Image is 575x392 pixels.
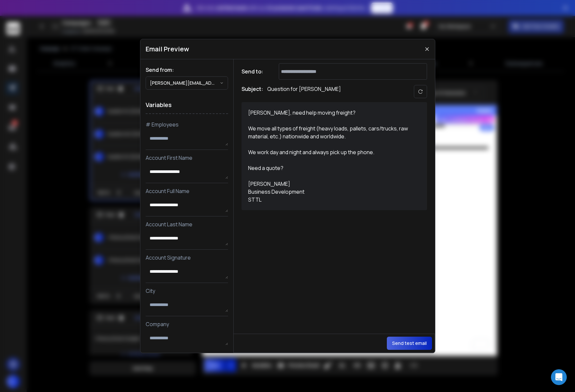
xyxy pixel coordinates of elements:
[146,44,189,54] h1: Email Preview
[387,337,432,350] button: Send test email
[146,220,228,228] p: Account Last Name
[242,68,268,75] h1: Send to:
[146,254,228,262] p: Account Signature
[551,369,567,385] div: Open Intercom Messenger
[146,121,228,128] p: # Employees
[150,80,220,86] p: [PERSON_NAME][EMAIL_ADDRESS][DOMAIN_NAME]
[146,66,228,74] h1: Send from:
[146,96,228,114] h1: Variables
[146,187,228,195] p: Account Full Name
[242,85,263,98] h1: Subject:
[267,85,341,98] p: Question for [PERSON_NAME]
[146,154,228,162] p: Account First Name
[146,287,228,295] p: City
[146,320,228,328] p: Company
[248,109,413,204] div: [PERSON_NAME], need help moving freight? We move all types of freight (heavy loads, pallets, cars...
